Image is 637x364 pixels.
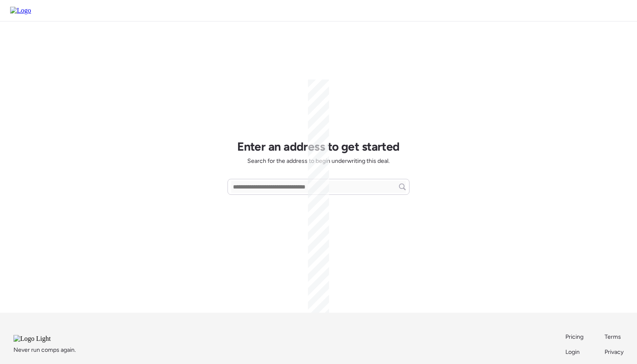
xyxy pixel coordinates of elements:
a: Pricing [565,333,584,341]
span: Terms [605,333,621,340]
span: Login [565,348,580,356]
span: Pricing [565,333,583,340]
span: Search for the address to begin underwriting this deal. [247,157,390,165]
span: Privacy [605,348,624,356]
a: Terms [605,333,624,341]
img: Logo Light [13,335,73,343]
a: Privacy [605,348,624,356]
img: Logo [10,7,31,14]
h1: Enter an address to get started [237,139,400,154]
a: Login [565,348,584,356]
span: Never run comps again. [13,346,76,354]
